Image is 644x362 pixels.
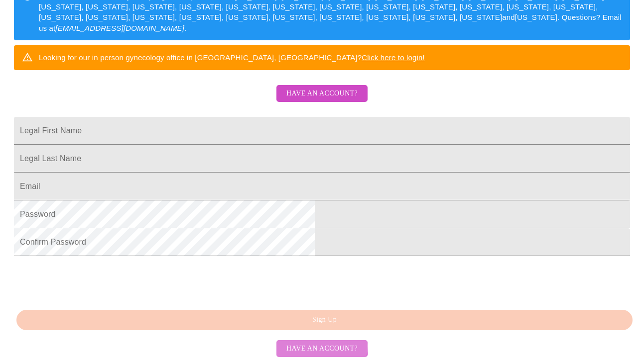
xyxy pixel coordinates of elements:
[274,96,370,104] a: Have an account?
[362,53,425,62] a: Click here to login!
[286,88,358,100] span: Have an account?
[286,343,358,355] span: Have an account?
[274,344,370,352] a: Have an account?
[14,261,165,300] iframe: reCAPTCHA
[276,85,368,102] button: Have an account?
[55,24,184,32] em: [EMAIL_ADDRESS][DOMAIN_NAME]
[39,48,425,67] div: Looking for our in person gynecology office in [GEOGRAPHIC_DATA], [GEOGRAPHIC_DATA]?
[276,340,368,358] button: Have an account?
